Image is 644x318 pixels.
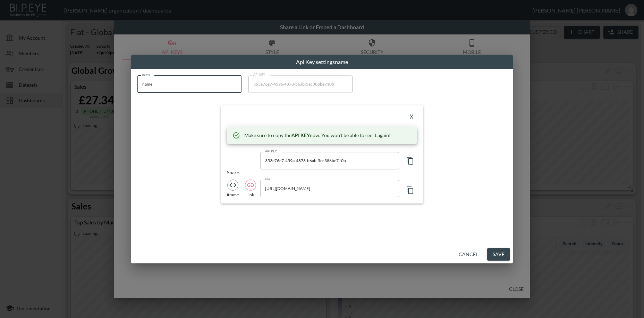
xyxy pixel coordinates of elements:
[247,192,254,197] div: link
[456,248,481,261] button: Cancel
[291,132,310,138] b: API KEY
[131,55,513,69] h2: Api Key settings name
[406,112,417,123] button: X
[487,248,510,261] button: Save
[142,72,150,77] label: name
[265,177,270,181] label: link
[227,180,238,191] button: iframe
[227,169,256,180] div: Share
[227,192,239,197] div: iframe
[265,149,277,153] label: API KEY
[244,129,391,142] div: Make sure to copy the now. You won't be able to see it again!
[253,72,265,77] label: API KEY
[245,180,256,191] button: link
